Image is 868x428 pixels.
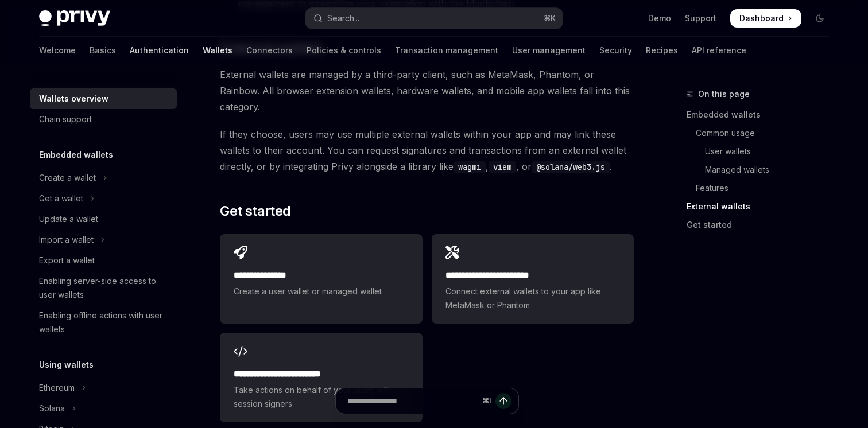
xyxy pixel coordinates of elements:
[30,229,177,250] button: Toggle Import a wallet section
[39,381,75,395] div: Ethereum
[30,378,177,398] button: Toggle Ethereum section
[532,161,610,173] code: @solana/web3.js
[220,202,290,220] span: Get started
[811,9,829,28] button: Toggle dark mode
[687,106,838,124] a: Embedded wallets
[687,161,838,179] a: Managed wallets
[687,197,838,216] a: External wallets
[39,192,83,205] div: Get a wallet
[39,10,110,26] img: dark logo
[30,109,177,130] a: Chain support
[327,11,359,25] div: Search...
[685,13,716,24] a: Support
[445,285,620,312] span: Connect external wallets to your app like MetaMask or Phantom
[687,216,838,234] a: Get started
[30,209,177,229] a: Update a wallet
[698,87,750,101] span: On this page
[90,37,116,64] a: Basics
[39,212,98,226] div: Update a wallet
[687,179,838,197] a: Features
[307,37,381,64] a: Policies & controls
[692,37,746,64] a: API reference
[454,161,486,173] code: wagmi
[39,309,170,336] div: Enabling offline actions with user wallets
[130,37,189,64] a: Authentication
[246,37,293,64] a: Connectors
[305,8,563,29] button: Open search
[234,383,408,411] span: Take actions on behalf of your users with session signers
[39,37,76,64] a: Welcome
[512,37,586,64] a: User management
[30,305,177,340] a: Enabling offline actions with user wallets
[234,285,408,298] span: Create a user wallet or managed wallet
[30,188,177,209] button: Toggle Get a wallet section
[39,112,92,126] div: Chain support
[39,358,94,372] h5: Using wallets
[39,171,96,185] div: Create a wallet
[39,92,108,106] div: Wallets overview
[648,13,671,24] a: Demo
[30,250,177,271] a: Export a wallet
[495,393,511,409] button: Send message
[39,233,94,247] div: Import a wallet
[646,37,678,64] a: Recipes
[687,142,838,161] a: User wallets
[39,274,170,302] div: Enabling server-side access to user wallets
[544,14,556,23] span: ⌘ K
[599,37,632,64] a: Security
[220,67,634,115] span: External wallets are managed by a third-party client, such as MetaMask, Phantom, or Rainbow. All ...
[30,88,177,109] a: Wallets overview
[687,124,838,142] a: Common usage
[489,161,516,173] code: viem
[347,388,478,414] input: Ask a question...
[395,37,498,64] a: Transaction management
[30,168,177,188] button: Toggle Create a wallet section
[39,254,95,267] div: Export a wallet
[220,126,634,174] span: If they choose, users may use multiple external wallets within your app and may link these wallet...
[739,13,784,24] span: Dashboard
[39,402,65,415] div: Solana
[203,37,232,64] a: Wallets
[39,148,113,162] h5: Embedded wallets
[30,271,177,305] a: Enabling server-side access to user wallets
[730,9,801,28] a: Dashboard
[30,398,177,419] button: Toggle Solana section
